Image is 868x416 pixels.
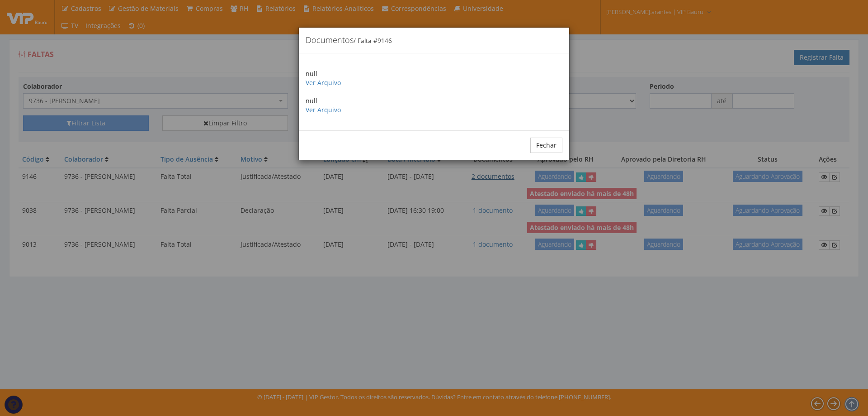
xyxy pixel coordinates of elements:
small: / Falta # [354,37,392,45]
button: Close [558,34,562,38]
p: null [306,96,562,115]
button: Fechar [530,138,562,153]
h4: Documentos [306,34,562,46]
a: Ver Arquivo [306,105,341,114]
p: null [306,69,562,87]
span: 9146 [377,37,392,45]
a: Ver Arquivo [306,78,341,87]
